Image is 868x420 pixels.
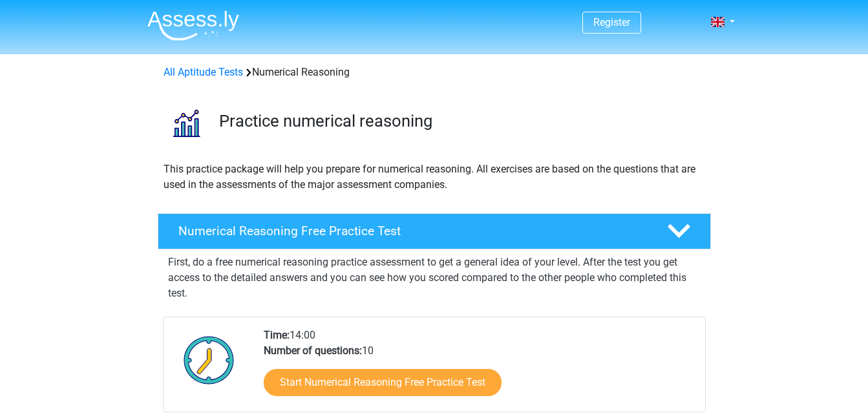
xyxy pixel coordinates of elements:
b: Number of questions: [264,344,362,357]
div: 14:00 10 [254,328,704,412]
h4: Numerical Reasoning Free Practice Test [178,224,646,238]
img: Assessly [147,10,239,41]
div: Numerical Reasoning [158,65,710,80]
a: Numerical Reasoning Free Practice Test [153,213,716,249]
a: Start Numerical Reasoning Free Practice Test [264,369,502,396]
img: Clock [176,328,242,392]
img: numerical reasoning [158,96,213,151]
p: First, do a free numerical reasoning practice assessment to get a general idea of your level. Aft... [168,255,701,301]
b: Time: [264,329,290,341]
a: Register [593,16,630,28]
a: All Aptitude Tests [164,66,243,78]
p: This practice package will help you prepare for numerical reasoning. All exercises are based on t... [164,162,705,193]
h3: Practice numerical reasoning [219,111,701,131]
